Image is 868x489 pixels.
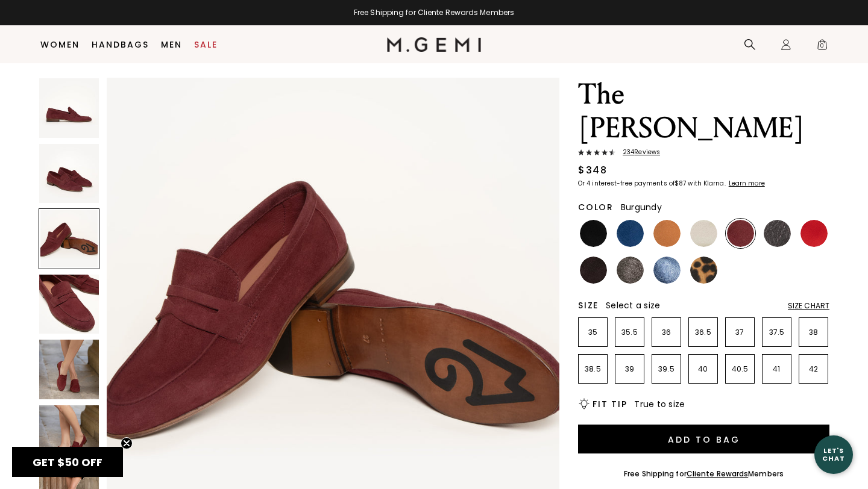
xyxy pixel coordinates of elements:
a: Women [40,40,80,49]
span: 0 [816,41,828,53]
p: 36 [652,328,681,337]
img: Black [580,220,607,247]
div: $348 [578,163,607,178]
p: 38.5 [579,364,607,374]
p: 38 [799,328,828,337]
img: Sunset Red [800,220,828,247]
span: GET $50 OFF [33,455,102,470]
img: Dark Gunmetal [764,220,791,247]
span: True to size [634,398,685,410]
div: Free Shipping for Members [624,469,784,479]
div: Size Chart [788,301,829,311]
p: 36.5 [689,328,717,337]
p: 42 [799,364,828,374]
p: 37 [726,328,754,337]
img: Light Oatmeal [690,220,717,247]
klarna-placement-style-body: Or 4 interest-free payments of [578,179,675,188]
div: GET $50 OFFClose teaser [12,447,123,477]
img: The Sacca Donna [39,144,99,204]
p: 35 [579,328,607,337]
a: Learn more [728,180,765,187]
img: Navy [617,220,644,247]
a: Cliente Rewards [687,469,749,479]
span: 234 Review s [615,149,660,156]
span: Select a size [606,299,660,311]
img: Cocoa [617,257,644,284]
img: Dark Chocolate [580,257,607,284]
img: Sapphire [653,257,681,284]
p: 41 [763,364,791,374]
img: The Sacca Donna [39,78,99,138]
img: Luggage [653,220,681,247]
a: 234Reviews [578,149,829,158]
p: 35.5 [615,328,644,337]
a: Handbags [92,40,149,49]
h1: The [PERSON_NAME] [578,78,829,145]
img: The Sacca Donna [39,275,99,334]
img: Leopard [690,257,717,284]
div: Let's Chat [814,447,853,462]
p: 37.5 [763,328,791,337]
img: Burgundy [727,220,754,247]
h2: Fit Tip [593,399,627,409]
p: 39.5 [652,364,681,374]
klarna-placement-style-amount: $87 [675,179,686,188]
img: M.Gemi [387,37,482,52]
p: 40 [689,364,717,374]
img: The Sacca Donna [39,340,99,399]
h2: Size [578,301,599,310]
span: Burgundy [621,201,662,213]
klarna-placement-style-cta: Learn more [729,179,765,188]
button: Add to Bag [578,425,829,453]
img: The Sacca Donna [39,405,99,465]
p: 39 [615,364,644,374]
button: Close teaser [121,437,133,449]
klarna-placement-style-body: with Klarna [688,179,727,188]
a: Sale [194,40,218,49]
p: 40.5 [726,364,754,374]
a: Men [161,40,182,49]
h2: Color [578,202,614,212]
